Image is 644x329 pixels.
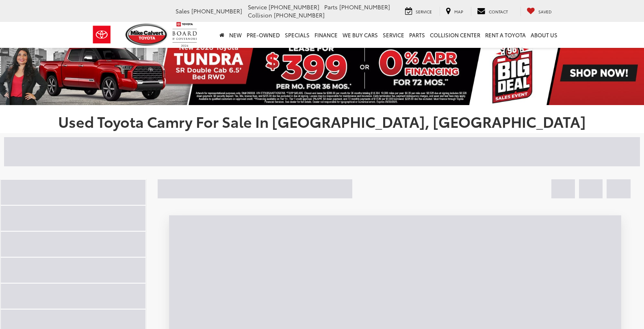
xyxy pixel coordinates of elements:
[483,22,528,48] a: Rent a Toyota
[340,22,380,48] a: WE BUY CARS
[274,11,325,19] span: [PHONE_NUMBER]
[176,7,190,15] span: Sales
[227,22,244,48] a: New
[489,9,508,15] span: Contact
[312,22,340,48] a: Finance
[454,9,463,15] span: Map
[217,22,227,48] a: Home
[248,11,272,19] span: Collision
[324,3,338,11] span: Parts
[380,22,407,48] a: Service
[407,22,427,48] a: Parts
[126,24,169,46] img: Mike Calvert Toyota
[528,22,560,48] a: About Us
[427,22,483,48] a: Collision Center
[269,3,319,11] span: [PHONE_NUMBER]
[538,9,552,15] span: Saved
[520,7,558,16] a: My Saved Vehicles
[244,22,282,48] a: Pre-Owned
[399,7,438,16] a: Service
[339,3,390,11] span: [PHONE_NUMBER]
[87,22,117,48] img: Toyota
[416,9,432,15] span: Service
[248,3,267,11] span: Service
[471,7,514,16] a: Contact
[440,7,469,16] a: Map
[282,22,312,48] a: Specials
[191,7,242,15] span: [PHONE_NUMBER]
